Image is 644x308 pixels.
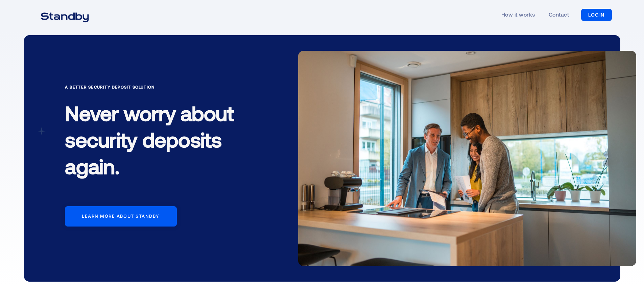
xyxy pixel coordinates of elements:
[32,8,97,22] a: home
[65,94,254,190] h1: Never worry about security deposits again.
[82,214,160,219] div: Learn more about standby
[65,206,177,227] a: Learn more about standby
[581,9,612,21] a: LOGIN
[65,84,254,90] div: A Better Security Deposit Solution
